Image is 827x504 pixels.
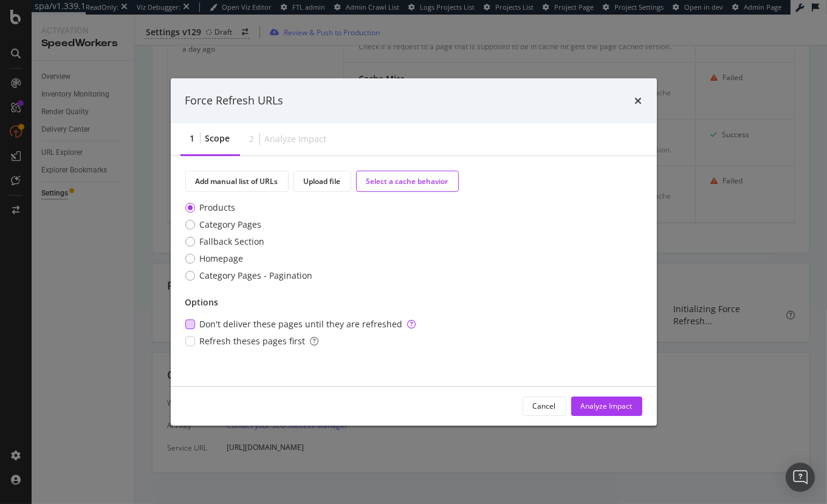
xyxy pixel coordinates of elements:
[366,176,448,186] div: Select a cache behavior
[200,236,265,248] div: Fallback Section
[185,219,313,231] div: Category Pages
[185,93,284,109] div: Force Refresh URLs
[533,401,556,411] div: Cancel
[200,270,313,282] div: Category Pages - Pagination
[571,397,642,416] button: Analyze Impact
[523,397,566,416] button: Cancel
[250,133,255,145] div: 2
[200,335,319,347] span: Refresh theses pages first
[265,133,327,145] div: Analyze Impact
[171,78,657,426] div: modal
[200,219,262,231] div: Category Pages
[304,176,341,186] div: Upload file
[205,132,230,145] div: Scope
[200,202,236,214] div: Products
[200,253,244,265] div: Homepage
[581,401,633,411] div: Analyze Impact
[190,132,195,145] div: 1
[786,463,815,492] div: Open Intercom Messenger
[185,202,313,214] div: Products
[200,318,416,330] span: Don't deliver these pages until they are refreshed
[185,253,313,265] div: Homepage
[185,236,313,248] div: Fallback Section
[196,176,278,186] div: Add manual list of URLs
[635,93,642,109] div: times
[185,296,219,308] div: Options
[185,270,313,282] div: Category Pages - Pagination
